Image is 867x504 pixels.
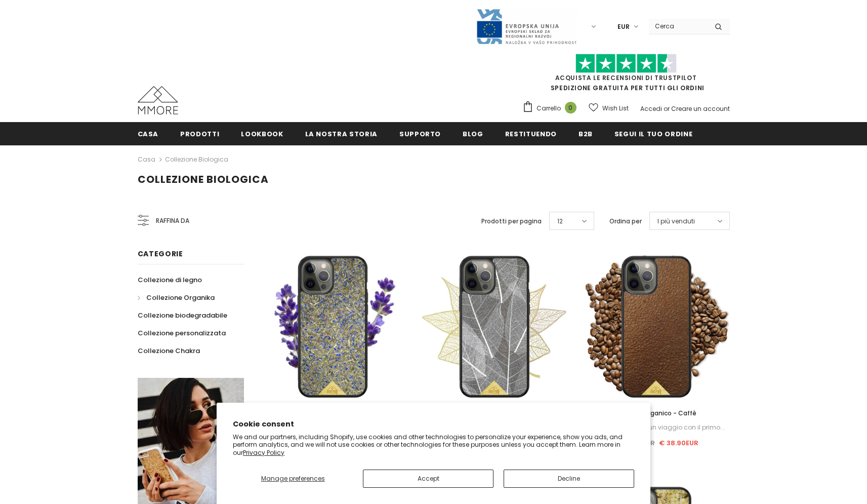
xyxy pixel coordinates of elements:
span: EUR [617,22,630,32]
span: Collezione biologica [138,172,269,186]
a: Blog [463,122,483,145]
p: We and our partners, including Shopify, use cookies and other technologies to personalize your ex... [233,433,634,457]
a: Prodotti [180,122,219,145]
button: Accept [363,470,493,488]
a: Casa [138,122,159,145]
a: Acquista le recensioni di TrustPilot [555,73,697,82]
img: Casi MMORE [138,86,178,114]
span: La nostra storia [305,129,378,139]
span: B2B [579,129,593,139]
a: B2B [579,122,593,145]
a: Carrello 0 [522,101,582,116]
span: Segui il tuo ordine [614,129,692,139]
span: supporto [399,129,441,139]
button: Decline [504,470,634,488]
a: Lookbook [241,122,283,145]
a: Accedi [640,104,662,113]
span: SPEDIZIONE GRATUITA PER TUTTI GLI ORDINI [522,58,730,92]
a: Collezione biologica [165,155,228,164]
span: € 38.90EUR [659,438,698,448]
span: Astuccio organico - Caffè [615,409,696,417]
img: Javni Razpis [476,8,577,45]
span: Collezione biodegradabile [138,311,227,320]
span: Collezione personalizzata [138,328,226,338]
a: Collezione biodegradabile [138,306,227,324]
a: Collezione personalizzata [138,324,226,342]
a: Collezione di legno [138,271,202,289]
div: Prendi i tuoi sensi in un viaggio con il primo... [583,422,729,433]
span: Wish List [602,103,629,113]
span: Collezione Chakra [138,346,200,356]
span: Manage preferences [261,474,325,483]
label: Prodotti per pagina [481,216,542,226]
span: or [664,104,670,113]
a: Javni Razpis [476,22,577,30]
span: Raffina da [156,215,189,226]
span: Carrello [536,103,561,113]
a: Restituendo [505,122,557,145]
span: € 44.90EUR [614,438,655,448]
a: supporto [399,122,441,145]
a: Astuccio organico - Caffè [583,408,729,419]
a: Creare un account [671,104,730,113]
span: Collezione di legno [138,275,202,285]
a: Collezione Organika [138,289,215,306]
a: Segui il tuo ordine [614,122,692,145]
a: Wish List [589,99,629,117]
span: Restituendo [505,129,557,139]
span: I più venduti [657,216,695,226]
a: Privacy Policy [243,448,284,457]
label: Ordina per [609,216,642,226]
input: Search Site [649,19,707,33]
span: Blog [463,129,483,139]
a: Collezione Chakra [138,342,200,360]
h2: Cookie consent [233,419,634,430]
span: 12 [557,216,563,226]
span: 0 [565,102,576,113]
span: Prodotti [180,129,219,139]
span: Casa [138,129,159,139]
button: Manage preferences [233,470,353,488]
span: Categorie [138,249,183,259]
a: La nostra storia [305,122,378,145]
img: Fidati di Pilot Stars [575,54,677,73]
a: Casa [138,153,155,166]
span: Lookbook [241,129,283,139]
span: Collezione Organika [146,293,215,302]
